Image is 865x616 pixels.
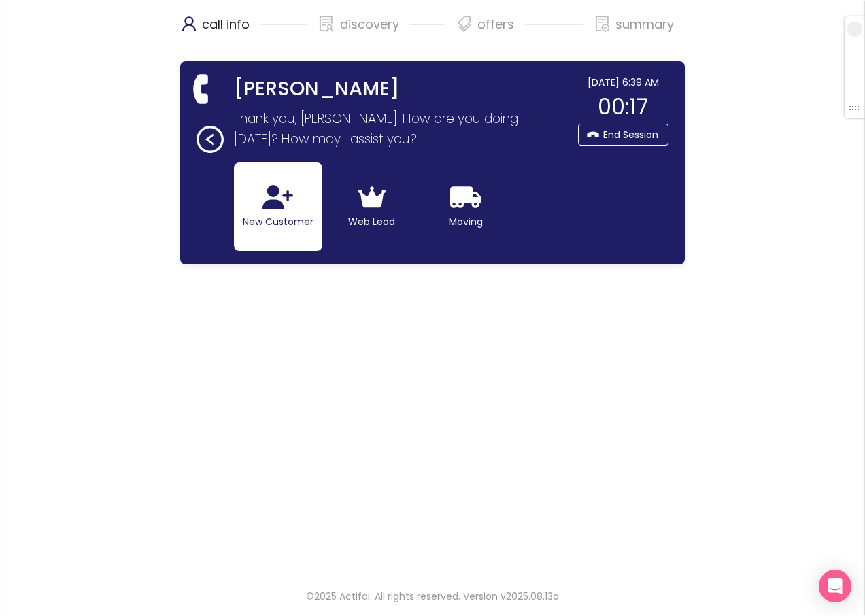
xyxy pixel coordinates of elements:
strong: [PERSON_NAME] [234,75,400,103]
div: summary [594,14,674,48]
button: Moving [422,162,510,251]
p: discovery [340,14,399,35]
p: summary [615,14,674,35]
button: Web Lead [328,162,416,251]
span: file-done [594,16,611,32]
div: offers [456,14,583,48]
button: End Session [578,124,668,146]
p: Thank you, [PERSON_NAME]. How are you doing [DATE]? How may I assist you? [234,109,560,150]
div: discovery [318,14,445,48]
span: solution [318,16,335,32]
div: 00:17 [578,90,668,124]
div: [DATE] 6:39 AM [578,75,668,90]
button: New Customer [234,162,322,251]
p: offers [477,14,514,35]
span: user [181,16,197,32]
div: Open Intercom Messenger [819,570,851,602]
span: tags [456,16,473,32]
span: phone [188,75,217,103]
p: call info [202,14,250,35]
div: call info [180,14,307,48]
